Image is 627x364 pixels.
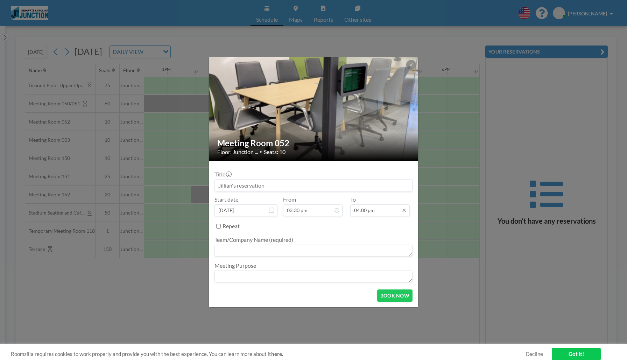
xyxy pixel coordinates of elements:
label: From [283,196,296,203]
a: Decline [526,351,543,357]
img: 537.jpg [209,56,419,162]
a: here. [271,351,283,357]
h2: Meeting Room 052 [217,138,410,148]
input: Jillian's reservation [215,180,412,191]
button: BOOK NOW [377,289,413,302]
span: Floor: Junction ... [217,148,258,155]
span: Seats: 10 [264,148,286,155]
label: Start date [214,196,238,203]
label: Meeting Purpose [214,262,256,269]
span: • [260,149,262,154]
label: Team/Company Name (required) [214,236,293,243]
span: Roomzilla requires cookies to work properly and provide you with the best experience. You can lea... [11,351,526,357]
label: To [350,196,356,203]
label: Title [214,171,231,178]
span: - [345,198,347,214]
a: Got it! [552,348,601,360]
label: Repeat [223,223,240,230]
